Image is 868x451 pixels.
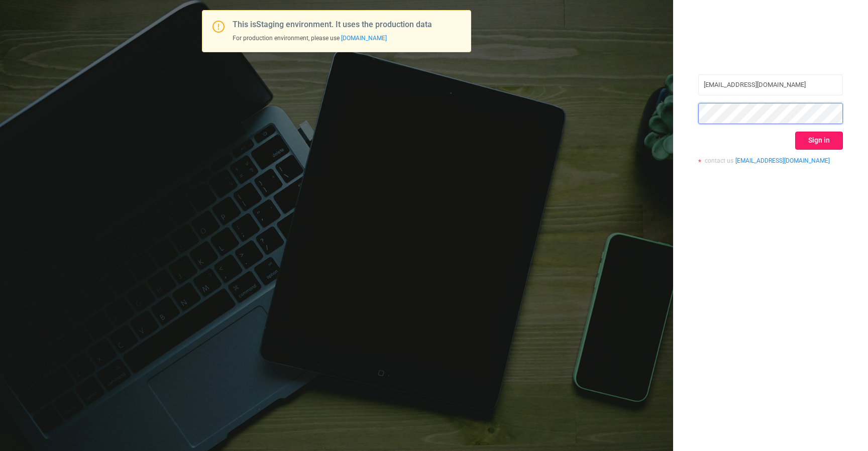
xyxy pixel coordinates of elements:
button: Sign in [795,132,843,150]
span: For production environment, please use [233,35,387,42]
span: contact us [705,157,733,164]
span: This is Staging environment. It uses the production data [233,20,432,29]
a: [EMAIL_ADDRESS][DOMAIN_NAME] [735,157,830,164]
a: [DOMAIN_NAME] [341,35,387,42]
input: Username [698,74,843,95]
i: icon: exclamation-circle [212,21,225,33]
